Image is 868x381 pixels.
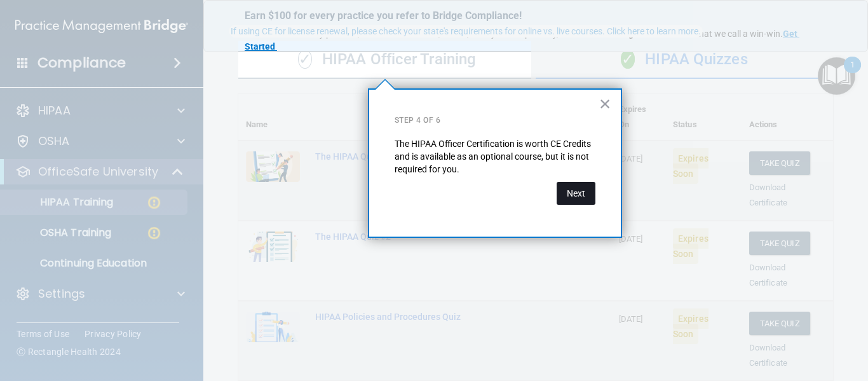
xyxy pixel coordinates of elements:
button: Next [557,182,595,205]
button: Close [599,94,611,114]
p: Step 4 of 6 [395,115,595,126]
p: The HIPAA Officer Certification is worth CE Credits and is available as an optional course, but i... [395,138,595,176]
strong: Get Started [245,29,799,52]
span: ✓ [298,50,312,69]
div: HIPAA Officer Training [238,41,536,79]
